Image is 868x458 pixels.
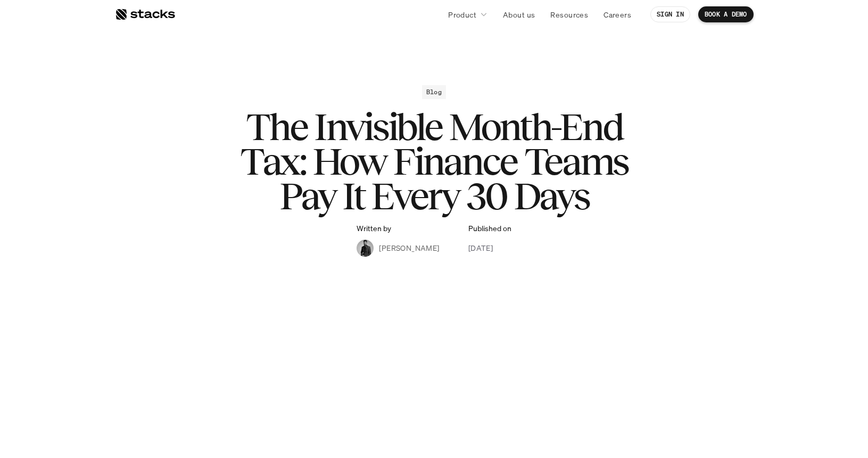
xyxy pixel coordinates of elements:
[379,242,439,253] p: [PERSON_NAME]
[357,224,391,233] p: Written by
[468,224,511,233] p: Published on
[497,5,541,24] a: About us
[650,6,690,22] a: SIGN IN
[468,242,493,253] p: [DATE]
[448,9,476,20] p: Product
[221,110,647,213] h1: The Invisible Month-End Tax: How Finance Teams Pay It Every 30 Days
[657,11,684,18] p: SIGN IN
[550,9,588,20] p: Resources
[698,6,754,22] a: BOOK A DEMO
[597,5,638,24] a: Careers
[544,5,594,24] a: Resources
[705,11,747,18] p: BOOK A DEMO
[426,88,442,96] h2: Blog
[503,9,535,20] p: About us
[604,9,631,20] p: Careers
